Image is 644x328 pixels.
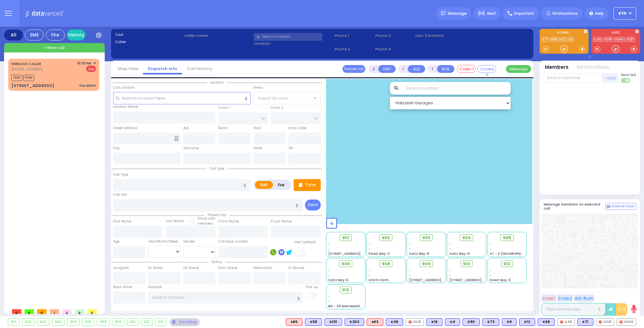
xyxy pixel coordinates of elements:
[514,11,534,16] span: Important
[613,7,636,20] button: KY6
[46,30,65,41] div: Fire
[218,105,230,110] label: Cross 1
[335,46,373,52] span: Phone 2
[506,65,531,73] button: Message
[325,318,342,326] div: BLS
[204,213,229,217] span: Patient info
[463,318,480,326] div: K80
[408,320,412,324] img: red-radio-icon.svg
[545,64,569,71] button: Members
[148,265,163,271] label: En Route
[286,318,303,326] div: M16
[174,136,179,141] span: Other building occupants
[621,73,636,77] span: Send text
[253,126,261,131] label: Floor
[342,287,349,293] span: 913
[93,61,96,66] span: ✕
[328,299,330,304] span: -
[255,181,273,189] label: EMS
[254,41,333,46] label: Location
[369,278,389,282] span: Smith Farm
[463,318,480,326] div: BLS
[369,268,370,273] span: -
[367,318,383,326] div: M13
[271,219,291,224] label: P Last Name
[113,104,138,109] label: Location Name
[369,242,370,247] span: -
[37,319,49,325] div: 903
[82,319,94,325] div: 906
[113,172,128,177] label: Call Type
[184,33,252,38] label: Caller name
[325,318,342,326] div: K101
[574,294,594,302] button: ALS-Rush
[490,251,536,256] span: AT - 2 [GEOGRAPHIC_DATA]
[591,31,640,36] label: KJFD
[449,278,509,282] span: [STREET_ADDRESS][PERSON_NAME]
[208,260,225,264] span: Status
[37,309,47,314] span: 0
[306,285,318,290] label: Pick up
[183,239,195,244] label: Gender
[218,265,237,271] label: From Scene
[253,265,272,271] label: Destination
[183,265,199,271] label: On Scene
[487,11,496,16] span: Alert
[183,126,189,131] label: Apt
[113,92,251,104] input: Search location here
[113,146,120,151] label: City
[541,294,556,302] button: Code 1
[619,320,623,324] img: red-radio-icon.svg
[406,318,424,326] div: FD31
[544,202,605,210] h5: Message members on selected call
[367,318,383,326] div: ALS
[408,65,425,73] button: ALS
[328,247,330,251] span: -
[305,318,322,326] div: BLS
[611,204,635,209] span: Internal Chat
[503,235,511,241] span: 905
[25,9,67,17] img: Logo
[87,309,97,314] span: 0
[449,273,451,278] span: -
[596,318,614,326] div: FD18
[342,65,365,73] button: Transfer call
[490,242,491,247] span: -
[77,61,91,66] span: 10:03 AM
[463,261,470,267] span: 910
[449,251,470,256] span: Sanz Bay-4
[207,166,227,171] span: Call type
[97,319,109,325] div: 908
[218,239,248,244] label: Call back number
[577,318,593,326] div: K71
[183,146,199,151] label: Township
[113,219,131,224] label: First Name
[75,309,84,314] span: 0
[445,318,460,326] div: K4
[286,318,303,326] div: ALS
[490,278,511,282] span: Forest Bay-3
[113,239,119,244] label: Age
[11,67,42,72] span: [PHONE_NUMBER]
[305,182,316,188] p: Tone
[502,318,517,326] div: BLS
[568,37,574,42] a: K9
[490,273,491,278] span: -
[605,203,636,210] button: Internal Chat
[477,65,496,73] button: Covered
[62,309,72,314] span: 0
[415,33,472,38] label: Last 3 location
[207,80,227,85] span: Location
[115,32,182,37] label: Cad:
[11,75,22,81] span: FD18
[621,77,631,84] label: Turn off text
[369,273,370,278] span: -
[218,219,239,224] label: P First Name
[166,219,184,224] label: Last Name
[426,318,442,326] div: BLS
[328,273,330,278] span: -
[595,11,604,16] span: Help
[386,318,403,326] div: BLS
[52,319,64,325] div: 904
[378,65,396,73] button: UNIT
